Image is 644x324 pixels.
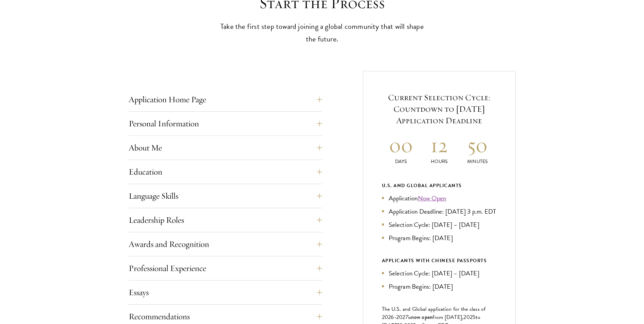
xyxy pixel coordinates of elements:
[129,164,322,180] button: Education
[458,158,497,165] p: Minutes
[408,313,411,321] span: is
[382,193,497,203] li: Application
[129,284,322,301] button: Essays
[382,181,497,190] div: U.S. and Global Applicants
[382,256,497,265] div: APPLICANTS WITH CHINESE PASSPORTS
[129,188,322,204] button: Language Skills
[217,20,427,46] p: Take the first step toward joining a global community that will shape the future.
[129,91,322,108] button: Application Home Page
[382,158,420,165] p: Days
[382,305,486,321] span: The U.S. and Global application for the class of 202
[382,92,497,126] h5: Current Selection Cycle: Countdown to [DATE] Application Deadline
[129,260,322,276] button: Professional Experience
[391,313,394,321] span: 6
[473,313,476,321] span: 5
[382,282,497,291] li: Program Begins: [DATE]
[394,313,405,321] span: -202
[382,206,497,216] li: Application Deadline: [DATE] 3 p.m. EDT
[411,313,433,321] span: now open
[420,158,458,165] p: Hours
[129,236,322,252] button: Awards and Recognition
[433,313,463,321] span: from [DATE],
[458,132,497,158] h2: 50
[382,268,497,278] li: Selection Cycle: [DATE] – [DATE]
[382,220,497,230] li: Selection Cycle: [DATE] – [DATE]
[463,313,473,321] span: 202
[420,132,458,158] h2: 12
[405,313,408,321] span: 7
[382,132,420,158] h2: 00
[418,193,446,203] a: Now Open
[129,140,322,156] button: About Me
[129,115,322,132] button: Personal Information
[129,212,322,228] button: Leadership Roles
[382,233,497,243] li: Program Begins: [DATE]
